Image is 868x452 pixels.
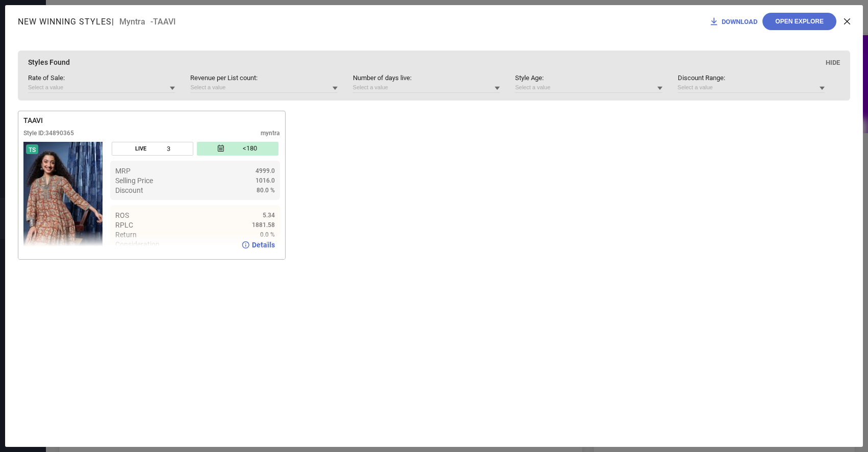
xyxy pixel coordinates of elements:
span: 1881.58 [252,221,275,229]
span: RPLC [115,221,133,229]
span: - TAAVI [150,17,176,27]
h1: New Winning Styles | [18,17,119,27]
input: Select a value [515,82,662,93]
span: Selling Price [115,177,153,185]
span: 5.34 [263,212,275,219]
span: 1016.0 [256,177,275,184]
span: Rate of Sale : [28,74,175,82]
span: Discount Range : [678,74,825,82]
input: Select a value [28,82,175,93]
span: MRP [115,167,131,175]
span: 3 [167,145,170,153]
input: Select a value [190,82,337,93]
div: Number of days the style has been live on the platform [112,142,193,156]
span: <180 [243,144,257,153]
span: Number of days live : [353,74,500,82]
input: Select a value [678,82,825,93]
button: Open Explore [762,13,836,30]
div: Click to view image [23,142,103,254]
div: Download [709,16,757,27]
span: Myntra [119,17,145,27]
input: Select a value [353,82,500,93]
div: Number of days since the style was first listed on the platform [197,142,278,156]
span: 4999.0 [256,167,275,174]
span: Details [252,241,275,249]
img: Style preview image [23,142,103,254]
div: Style ID: 34890365 [23,130,74,137]
span: Style Age : [515,74,662,82]
span: TS [29,146,36,154]
span: Hide [826,59,840,66]
span: TAAVI [23,116,43,124]
span: Revenue per List count : [190,74,337,82]
span: Discount [115,186,143,194]
span: 80.0 % [257,187,275,194]
span: DOWNLOAD [722,18,757,26]
span: LIVE [135,145,146,152]
span: ROS [115,211,129,219]
span: Styles Found [28,58,70,66]
div: myntra [261,130,280,137]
